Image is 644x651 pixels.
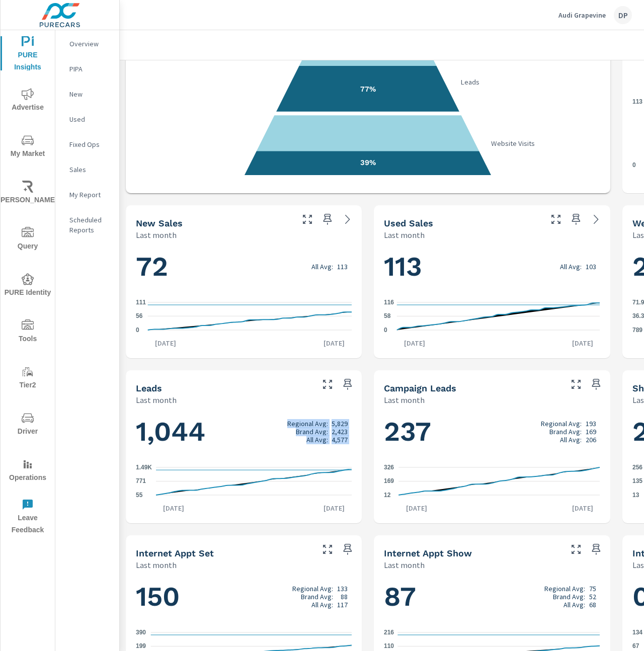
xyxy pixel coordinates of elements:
span: Save this to your personalized report [340,376,356,392]
text: 110 [384,642,394,649]
p: All Avg: [311,263,333,271]
text: 116 [384,299,394,306]
p: Last month [384,394,425,406]
p: PIPA [69,64,111,74]
span: PURE Insights [4,36,52,73]
span: PURE Identity [4,273,52,299]
h1: 237 [384,415,600,449]
p: 113 [337,263,348,271]
p: All Avg: [306,436,328,444]
p: Last month [384,229,425,241]
div: Scheduled Reports [55,212,119,237]
p: Regional Avg: [292,585,333,593]
div: Fixed Ops [55,137,119,152]
text: Website Visits [491,139,535,148]
text: 135 [632,477,642,484]
div: New [55,87,119,102]
span: Save this to your personalized report [340,541,356,557]
div: PIPA [55,61,119,76]
p: Regional Avg: [541,420,582,428]
p: [DATE] [316,338,352,348]
p: Brand Avg: [296,428,328,436]
p: Audi Grapevine [558,11,606,20]
p: 103 [586,263,596,271]
h5: New Sales [136,218,183,228]
p: 206 [586,436,596,444]
p: Scheduled Reports [69,215,111,235]
p: Regional Avg: [287,420,328,428]
p: 68 [589,601,596,609]
h1: 1,044 [136,415,352,449]
p: Sales [69,165,111,175]
p: 117 [337,601,348,609]
p: 2,423 [332,428,348,436]
p: Brand Avg: [549,428,582,436]
text: 58 [384,312,391,319]
h5: Used Sales [384,218,433,228]
span: Save this to your personalized report [568,211,584,227]
div: My Report [55,187,119,202]
p: 169 [586,428,596,436]
p: [DATE] [397,338,432,348]
p: Brand Avg: [553,593,585,601]
a: See more details in report [588,211,604,227]
text: Leads [460,77,479,87]
p: All Avg: [560,436,582,444]
text: 39% [360,158,376,167]
button: Make Fullscreen [568,376,584,392]
span: Tier2 [4,366,52,391]
button: Make Fullscreen [299,211,315,227]
p: Regional Avg: [544,585,585,593]
p: [DATE] [565,338,600,348]
text: 0 [384,327,387,334]
p: 4,577 [332,436,348,444]
h1: 113 [384,250,600,284]
span: Query [4,227,52,253]
text: 789 [632,327,642,334]
button: Make Fullscreen [319,376,336,392]
text: 199 [136,642,146,649]
text: 56 [136,312,143,319]
text: 113 [632,99,642,106]
span: Driver [4,412,52,438]
p: 193 [586,420,596,428]
text: 134 [632,629,642,636]
p: Overview [69,39,111,49]
text: 12 [384,492,391,499]
p: Last month [136,394,177,406]
p: All Avg: [311,601,333,609]
span: Save this to your personalized report [319,211,336,227]
span: Save this to your personalized report [588,541,604,557]
span: Tools [4,319,52,345]
text: 390 [136,629,146,636]
text: 256 [632,464,642,471]
p: [DATE] [316,503,352,513]
button: Make Fullscreen [568,541,584,557]
text: 771 [136,478,146,485]
span: [PERSON_NAME] [4,181,52,206]
text: 67 [632,643,639,650]
p: Last month [384,559,425,571]
p: [DATE] [148,338,183,348]
p: Brand Avg: [301,593,333,601]
p: Last month [136,229,177,241]
p: 88 [341,593,348,601]
div: DP [614,6,632,24]
h1: 87 [384,580,600,614]
p: [DATE] [399,503,434,513]
span: Advertise [4,88,52,114]
text: 1.49K [136,464,152,471]
text: 77% [360,85,376,94]
text: 0 [136,327,139,334]
span: Leave Feedback [4,499,52,536]
button: Make Fullscreen [548,211,564,227]
h5: Internet Appt Set [136,548,214,558]
p: Fixed Ops [69,139,111,149]
div: nav menu [1,30,55,539]
p: 133 [337,585,348,593]
span: My Market [4,134,52,160]
p: All Avg: [563,601,585,609]
text: 326 [384,464,394,471]
p: Last month [136,559,177,571]
h5: Internet Appt Show [384,548,472,558]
